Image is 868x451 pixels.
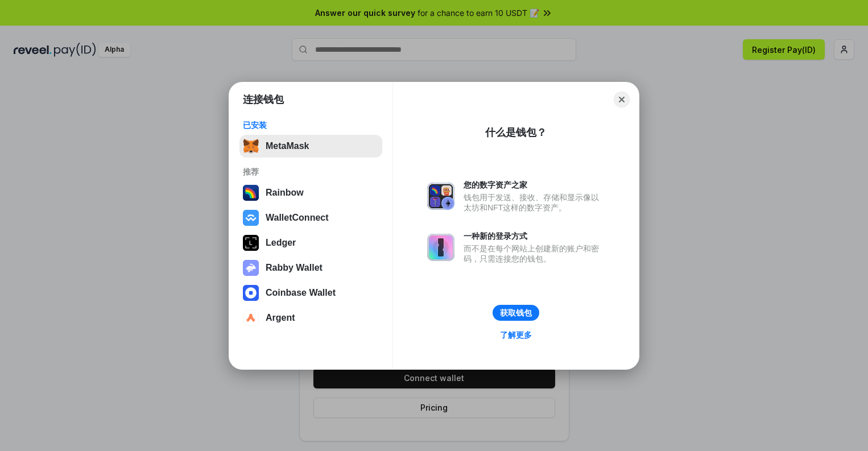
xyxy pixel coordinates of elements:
button: MetaMask [239,135,382,158]
div: 获取钱包 [500,308,532,318]
img: svg+xml,%3Csvg%20xmlns%3D%22http%3A%2F%2Fwww.w3.org%2F2000%2Fsvg%22%20width%3D%2228%22%20height%3... [243,235,259,251]
button: Close [614,92,630,107]
div: 钱包用于发送、接收、存储和显示像以太坊和NFT这样的数字资产。 [464,192,605,213]
div: 推荐 [243,167,379,177]
img: svg+xml,%3Csvg%20width%3D%22120%22%20height%3D%22120%22%20viewBox%3D%220%200%20120%20120%22%20fil... [243,185,259,201]
button: 获取钱包 [493,305,539,321]
div: Coinbase Wallet [266,288,336,298]
button: Argent [239,307,382,329]
img: svg+xml,%3Csvg%20xmlns%3D%22http%3A%2F%2Fwww.w3.org%2F2000%2Fsvg%22%20fill%3D%22none%22%20viewBox... [427,183,454,210]
button: WalletConnect [239,206,382,229]
button: Coinbase Wallet [239,282,382,304]
div: Rainbow [266,188,304,198]
div: Argent [266,313,295,323]
button: Ledger [239,231,382,254]
div: 而不是在每个网站上创建新的账户和密码，只需连接您的钱包。 [464,243,605,264]
div: 了解更多 [500,330,532,340]
img: svg+xml,%3Csvg%20fill%3D%22none%22%20height%3D%2233%22%20viewBox%3D%220%200%2035%2033%22%20width%... [243,138,259,154]
img: svg+xml,%3Csvg%20width%3D%2228%22%20height%3D%2228%22%20viewBox%3D%220%200%2028%2028%22%20fill%3D... [243,210,259,226]
div: WalletConnect [266,213,329,223]
div: 什么是钱包？ [485,126,547,139]
div: Rabby Wallet [266,263,323,273]
img: svg+xml,%3Csvg%20xmlns%3D%22http%3A%2F%2Fwww.w3.org%2F2000%2Fsvg%22%20fill%3D%22none%22%20viewBox... [427,234,454,261]
div: Ledger [266,238,296,248]
button: Rabby Wallet [239,256,382,279]
img: svg+xml,%3Csvg%20xmlns%3D%22http%3A%2F%2Fwww.w3.org%2F2000%2Fsvg%22%20fill%3D%22none%22%20viewBox... [243,260,259,276]
div: MetaMask [266,141,309,151]
a: 了解更多 [493,328,539,342]
h1: 连接钱包 [243,93,284,106]
div: 您的数字资产之家 [464,180,605,190]
img: svg+xml,%3Csvg%20width%3D%2228%22%20height%3D%2228%22%20viewBox%3D%220%200%2028%2028%22%20fill%3D... [243,285,259,301]
img: svg+xml,%3Csvg%20width%3D%2228%22%20height%3D%2228%22%20viewBox%3D%220%200%2028%2028%22%20fill%3D... [243,310,259,326]
button: Rainbow [239,181,382,204]
div: 已安装 [243,120,379,130]
div: 一种新的登录方式 [464,231,605,241]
